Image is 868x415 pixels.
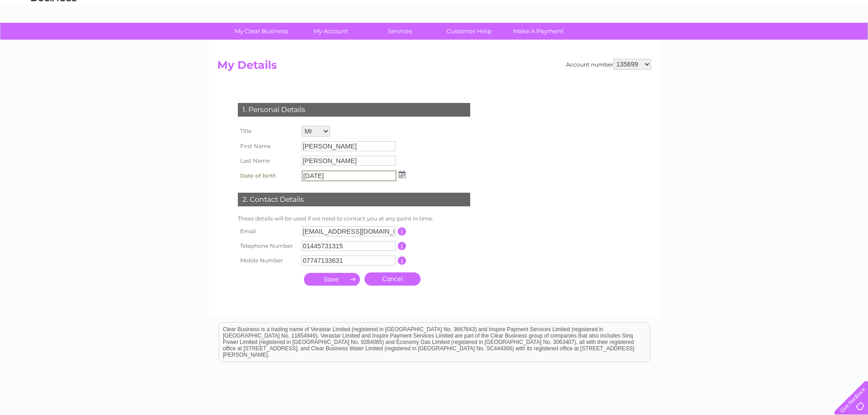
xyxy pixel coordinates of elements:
a: Cancel [365,272,421,286]
div: Clear Business is a trading name of Verastar Limited (registered in [GEOGRAPHIC_DATA] No. 3667643... [219,5,650,44]
th: Title [236,123,299,139]
th: Date of birth [236,168,299,184]
a: Energy [730,39,750,46]
td: These details will be used if we need to contact you at any point in time. [236,213,473,224]
input: Information [398,242,406,250]
a: Blog [789,39,802,46]
a: Services [362,23,437,40]
input: Information [398,227,406,236]
a: Telecoms [756,39,783,46]
a: My Account [293,23,368,40]
h2: My Details [217,59,651,76]
input: Submit [304,273,360,286]
img: logo.png [31,24,77,51]
a: My Clear Business [224,23,299,40]
a: Log out [838,39,859,46]
img: ... [399,171,406,178]
input: Information [398,256,406,265]
div: 2. Contact Details [238,193,470,206]
th: Telephone Number [236,239,299,253]
th: First Name [236,139,299,154]
div: 1. Personal Details [238,103,470,117]
th: Last Name [236,154,299,168]
th: Email [236,224,299,239]
a: Customer Help [431,23,507,40]
a: Contact [807,39,830,46]
a: 0333 014 3131 [696,5,759,16]
div: Account number [566,59,651,70]
th: Mobile Number [236,253,299,268]
a: Make A Payment [501,23,576,40]
a: Water [708,39,725,46]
